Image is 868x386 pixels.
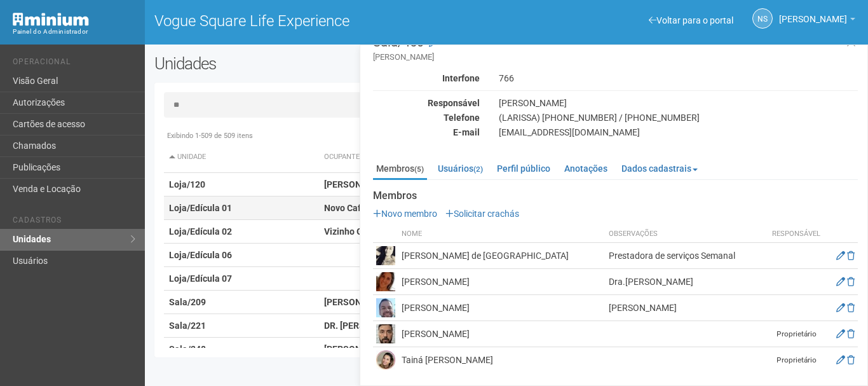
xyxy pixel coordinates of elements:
[494,159,553,178] a: Perfil público
[376,246,395,265] img: user.png
[373,159,427,180] a: Membros(5)
[373,52,858,63] small: [PERSON_NAME]
[169,297,206,307] strong: Sala/209
[779,16,855,26] a: [PERSON_NAME]
[373,190,858,202] strong: Membros
[169,226,232,237] strong: Loja/Edícula 02
[764,226,828,243] th: Responsável
[398,295,606,321] td: [PERSON_NAME]
[324,179,393,190] strong: [PERSON_NAME]
[649,15,733,25] a: Voltar para o portal
[169,344,206,354] strong: Sala/248
[764,321,828,347] td: Proprietário
[398,321,606,347] td: [PERSON_NAME]
[847,303,855,313] a: Excluir membro
[606,295,764,321] td: [PERSON_NAME]
[847,329,855,339] a: Excluir membro
[836,251,845,261] a: Editar membro
[618,159,701,178] a: Dados cadastrais
[398,347,606,373] td: Tainá [PERSON_NAME]
[169,179,205,190] strong: Loja/120
[13,57,135,71] li: Operacional
[169,273,232,284] strong: Loja/Edícula 07
[836,303,845,313] a: Editar membro
[398,269,606,295] td: [PERSON_NAME]
[324,321,409,331] strong: DR. [PERSON_NAME]
[164,142,319,173] th: Unidade: activate to sort column descending
[606,243,764,269] td: Prestadora de serviços Semanal
[752,8,773,29] a: NS
[169,250,232,260] strong: Loja/Edícula 06
[489,72,867,84] div: 766
[13,26,135,38] div: Painel do Administrador
[164,130,851,142] div: Exibindo 1-509 de 509 itens
[473,165,483,174] small: (2)
[376,350,395,369] img: user.png
[154,54,437,73] h2: Unidades
[445,209,519,219] a: Solicitar crachás
[324,226,398,237] strong: Vizinho GastroBar
[363,97,489,109] div: Responsável
[363,127,489,138] div: E-mail
[847,277,855,287] a: Excluir membro
[13,13,89,26] img: Minium
[489,127,867,138] div: [EMAIL_ADDRESS][DOMAIN_NAME]
[319,142,604,173] th: Ocupante: activate to sort column ascending
[154,13,497,29] h1: Vogue Square Life Experience
[489,97,867,109] div: [PERSON_NAME]
[489,112,867,123] div: (LARISSA) [PHONE_NUMBER] / [PHONE_NUMBER]
[435,159,486,178] a: Usuários(2)
[324,297,393,307] strong: [PERSON_NAME]
[561,159,611,178] a: Anotações
[847,355,855,365] a: Excluir membro
[376,272,395,291] img: user.png
[398,226,606,243] th: Nome
[836,277,845,287] a: Editar membro
[324,344,393,354] strong: [PERSON_NAME]
[847,251,855,261] a: Excluir membro
[373,209,437,219] a: Novo membro
[324,203,366,213] strong: Novo Café
[836,355,845,365] a: Editar membro
[169,321,206,331] strong: Sala/221
[169,203,232,213] strong: Loja/Edícula 01
[363,112,489,123] div: Telefone
[376,298,395,317] img: user.png
[373,36,858,63] h3: Sala/450
[836,329,845,339] a: Editar membro
[606,269,764,295] td: Dra.[PERSON_NAME]
[779,2,847,24] span: Nicolle Silva
[13,216,135,229] li: Cadastros
[398,243,606,269] td: [PERSON_NAME] de [GEOGRAPHIC_DATA]
[764,347,828,373] td: Proprietário
[414,165,424,174] small: (5)
[376,324,395,343] img: user.png
[606,226,764,243] th: Observações
[363,72,489,84] div: Interfone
